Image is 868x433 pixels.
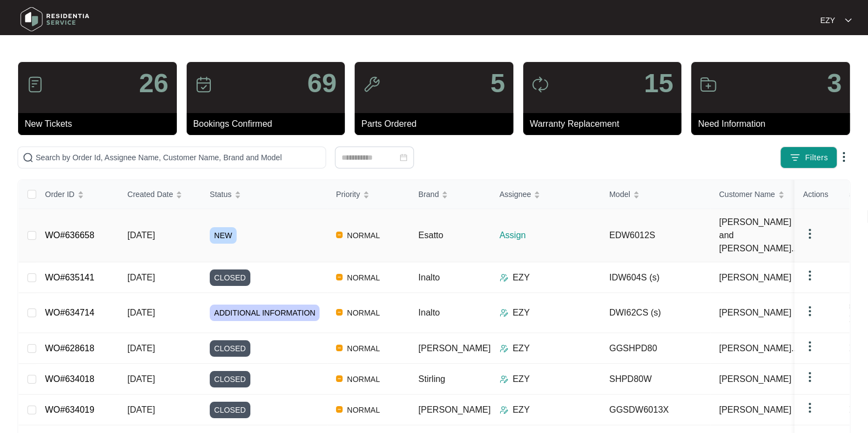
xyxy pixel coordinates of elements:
[418,374,445,384] span: Stirling
[803,269,816,282] img: dropdown arrow
[719,188,775,200] span: Customer Name
[699,76,717,93] img: icon
[25,117,177,131] p: New Tickets
[361,117,513,131] p: Parts Ordered
[719,403,792,417] span: [PERSON_NAME]
[500,375,508,384] img: Assigner Icon
[336,345,343,351] img: Vercel Logo
[609,188,630,200] span: Model
[210,227,237,244] span: NEW
[127,273,155,282] span: [DATE]
[698,117,850,131] p: Need Information
[719,373,792,386] span: [PERSON_NAME]
[845,18,852,23] img: dropdown arrow
[418,405,491,414] span: [PERSON_NAME]
[500,406,508,414] img: Assigner Icon
[601,395,710,425] td: GGSDW6013X
[601,293,710,333] td: DWI62CS (s)
[343,306,384,319] span: NORMAL
[794,180,849,209] th: Actions
[36,151,321,164] input: Search by Order Id, Assignee Name, Customer Name, Brand and Model
[719,342,799,355] span: [PERSON_NAME]...
[127,188,173,200] span: Created Date
[45,273,94,282] a: WO#635141
[127,405,155,414] span: [DATE]
[36,180,119,209] th: Order ID
[363,76,380,93] img: icon
[513,306,530,319] p: EZY
[336,309,343,316] img: Vercel Logo
[343,229,384,242] span: NORMAL
[500,229,601,242] p: Assign
[336,375,343,382] img: Vercel Logo
[336,406,343,413] img: Vercel Logo
[210,188,232,200] span: Status
[719,216,806,255] span: [PERSON_NAME] and [PERSON_NAME]...
[418,188,439,200] span: Brand
[500,344,508,353] img: Assigner Icon
[710,180,820,209] th: Customer Name
[803,227,816,240] img: dropdown arrow
[530,117,682,131] p: Warranty Replacement
[119,180,201,209] th: Created Date
[601,364,710,395] td: SHPD80W
[193,117,345,131] p: Bookings Confirmed
[26,76,44,93] img: icon
[336,274,343,280] img: Vercel Logo
[418,344,491,353] span: [PERSON_NAME]
[513,403,530,417] p: EZY
[210,340,250,357] span: CLOSED
[23,152,33,163] img: search-icon
[16,3,93,36] img: residentia service logo
[210,269,250,286] span: CLOSED
[343,342,384,355] span: NORMAL
[127,308,155,317] span: [DATE]
[45,344,94,353] a: WO#628618
[803,401,816,414] img: dropdown arrow
[820,15,835,26] p: EZY
[719,271,792,284] span: [PERSON_NAME]
[500,188,531,200] span: Assignee
[789,152,800,163] img: filter icon
[418,230,443,240] span: Esatto
[803,340,816,353] img: dropdown arrow
[644,70,673,97] p: 15
[45,405,94,414] a: WO#634019
[343,373,384,386] span: NORMAL
[601,209,710,262] td: EDW6012S
[827,70,842,97] p: 3
[601,333,710,364] td: GGSHPD80
[336,188,360,200] span: Priority
[410,180,491,209] th: Brand
[343,271,384,284] span: NORMAL
[327,180,410,209] th: Priority
[500,273,508,282] img: Assigner Icon
[513,271,530,284] p: EZY
[490,70,505,97] p: 5
[780,147,837,168] button: filter iconFilters
[201,180,327,209] th: Status
[837,150,850,164] img: dropdown arrow
[307,70,337,97] p: 69
[805,152,828,164] span: Filters
[45,188,75,200] span: Order ID
[803,305,816,318] img: dropdown arrow
[418,273,440,282] span: Inalto
[210,402,250,418] span: CLOSED
[336,232,343,238] img: Vercel Logo
[803,370,816,384] img: dropdown arrow
[45,308,94,317] a: WO#634714
[531,76,549,93] img: icon
[127,374,155,384] span: [DATE]
[601,180,710,209] th: Model
[139,70,168,97] p: 26
[127,230,155,240] span: [DATE]
[127,344,155,353] span: [DATE]
[491,180,601,209] th: Assignee
[210,305,320,321] span: ADDITIONAL INFORMATION
[210,371,250,387] span: CLOSED
[513,373,530,386] p: EZY
[195,76,212,93] img: icon
[513,342,530,355] p: EZY
[500,308,508,317] img: Assigner Icon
